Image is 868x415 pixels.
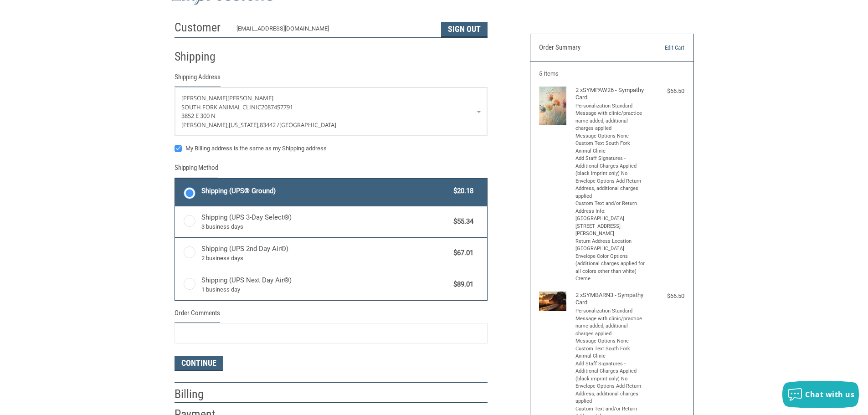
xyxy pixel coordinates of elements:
legend: Shipping Address [175,72,221,87]
h2: Shipping [175,49,228,64]
h4: 2 x SYMPAW26 - Sympathy Card [575,87,646,102]
span: Chat with us [805,389,854,400]
span: $89.01 [449,279,474,290]
li: Envelope Options Add Return Address, additional charges applied [575,383,646,405]
li: Personalization Standard Message with clinic/practice name added, additional charges applied [575,102,646,133]
a: Enter or select a different address [175,87,487,136]
span: 3852 E 300 N [181,112,216,120]
div: $66.50 [648,87,684,96]
span: [PERSON_NAME] [181,94,227,102]
div: $66.50 [648,292,684,301]
span: South Fork Animal Clinic [181,103,261,111]
li: Personalization Standard Message with clinic/practice name added, additional charges applied [575,307,646,338]
li: Add Staff Signatures - Additional Charges Applied (black imprint only) No [575,155,646,178]
legend: Order Comments [175,308,220,323]
button: Chat with us [782,381,859,408]
span: $20.18 [449,186,474,196]
span: 2087457791 [261,103,293,111]
a: Edit Cart [638,43,684,52]
span: 83442 / [260,121,279,129]
h2: Billing [175,387,228,402]
label: My Billing address is the same as my Shipping address [175,145,488,152]
div: [EMAIL_ADDRESS][DOMAIN_NAME] [236,24,432,37]
span: [PERSON_NAME] [227,94,273,102]
li: Message Options None [575,133,646,140]
button: Sign Out [441,22,488,37]
span: [PERSON_NAME], [181,121,229,129]
span: [US_STATE], [229,121,260,129]
li: Add Staff Signatures - Additional Charges Applied (black imprint only) No [575,360,646,383]
span: 1 business day [201,285,449,294]
span: [GEOGRAPHIC_DATA] [279,121,336,129]
li: Return Address Location [GEOGRAPHIC_DATA] [575,238,646,253]
li: Custom Text South Fork Animal Clinic [575,140,646,155]
li: Message Options None [575,338,646,345]
span: Shipping (UPS 3-Day Select®) [201,212,449,231]
button: Continue [175,356,223,371]
li: Custom Text and/or Return Address Info: [GEOGRAPHIC_DATA] [STREET_ADDRESS][PERSON_NAME] [575,200,646,238]
span: $55.34 [449,216,474,227]
span: Shipping (UPS 2nd Day Air®) [201,244,449,263]
h3: Order Summary [539,43,638,52]
h2: Customer [175,20,228,35]
li: Custom Text South Fork Animal Clinic [575,345,646,360]
h4: 2 x SYMBARN3 - Sympathy Card [575,292,646,307]
legend: Shipping Method [175,163,218,178]
span: 3 business days [201,222,449,231]
span: $67.01 [449,248,474,258]
li: Envelope Color Options (additional charges applied for all colors other than white) Creme [575,253,646,283]
h3: 5 Items [539,70,684,77]
span: Shipping (UPS® Ground) [201,186,449,196]
span: Shipping (UPS Next Day Air®) [201,275,449,294]
li: Envelope Options Add Return Address, additional charges applied [575,178,646,200]
span: 2 business days [201,254,449,263]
